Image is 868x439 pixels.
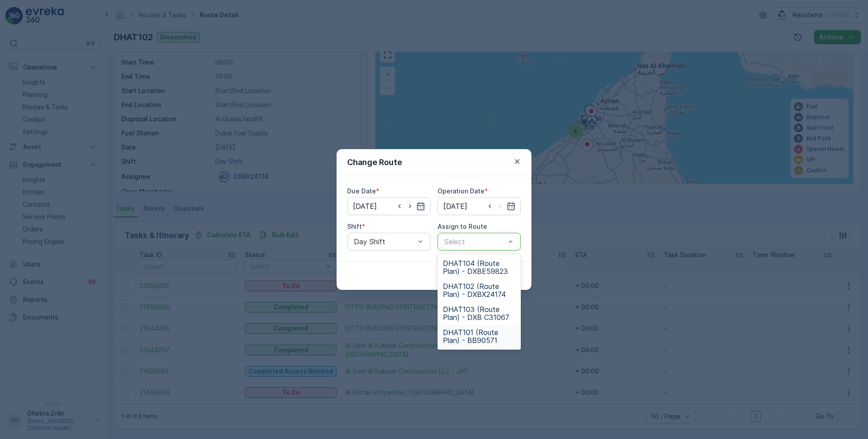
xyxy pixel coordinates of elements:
[443,259,515,275] span: DHAT104 (Route Plan) - DXBE59823
[438,223,487,230] label: Assign to Route
[443,282,515,298] span: DHAT102 (Route Plan) - DXBX24174
[347,223,362,230] label: Shift
[443,328,515,344] span: DHAT101 (Route Plan) - BB90571
[438,197,521,215] input: dd/mm/yyyy
[347,156,402,169] p: Change Route
[347,187,376,195] label: Due Date
[438,187,484,195] label: Operation Date
[444,236,505,247] p: Select
[347,197,430,215] input: dd/mm/yyyy
[443,305,515,321] span: DHAT103 (Route Plan) - DXB C31067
